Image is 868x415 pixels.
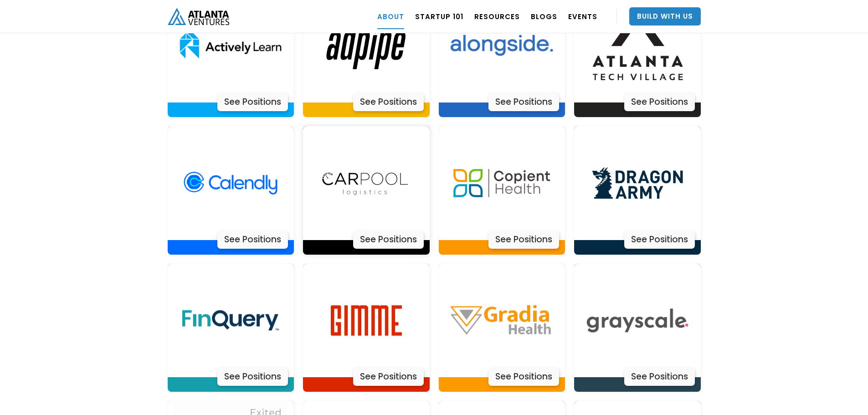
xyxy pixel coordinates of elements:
[439,264,565,392] a: Actively LearnSee Positions
[474,4,520,29] a: RESOURCES
[303,264,430,392] a: Actively LearnSee Positions
[574,264,701,392] a: Actively LearnSee Positions
[303,126,430,255] a: Actively LearnSee Positions
[377,4,404,29] a: ABOUT
[488,231,559,249] div: See Positions
[353,368,424,386] div: See Positions
[217,368,288,386] div: See Positions
[445,126,559,240] img: Actively Learn
[217,231,288,249] div: See Positions
[174,126,288,240] img: Actively Learn
[439,126,565,255] a: Actively LearnSee Positions
[174,264,288,378] img: Actively Learn
[353,93,424,111] div: See Positions
[309,126,423,240] img: Actively Learn
[415,4,463,29] a: Startup 101
[580,264,694,378] img: Actively Learn
[531,4,557,29] a: BLOGS
[624,231,695,249] div: See Positions
[353,231,424,249] div: See Positions
[580,126,694,240] img: Actively Learn
[574,126,701,255] a: Actively LearnSee Positions
[168,126,294,255] a: Actively LearnSee Positions
[488,93,559,111] div: See Positions
[445,264,559,378] img: Actively Learn
[309,264,423,378] img: Actively Learn
[624,368,695,386] div: See Positions
[488,368,559,386] div: See Positions
[168,264,294,392] a: Actively LearnSee Positions
[629,7,701,26] a: Build With Us
[624,93,695,111] div: See Positions
[568,4,597,29] a: EVENTS
[217,93,288,111] div: See Positions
